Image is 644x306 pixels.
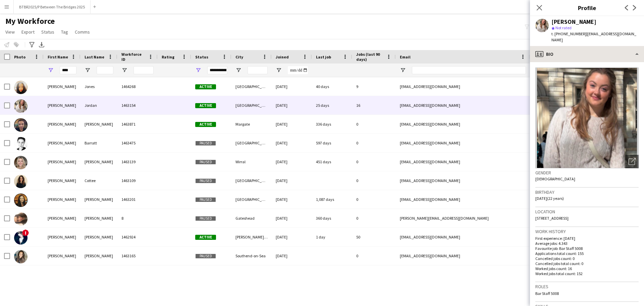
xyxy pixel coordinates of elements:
[352,247,396,265] div: 0
[248,66,268,74] input: City Filter Input
[288,66,308,74] input: Joined Filter Input
[535,251,639,256] p: Applications total count: 155
[312,228,352,246] div: 1 day
[195,67,201,73] button: Open Filter Menu
[356,52,384,62] span: Jobs (last 90 days)
[195,103,216,108] span: Active
[535,216,569,221] span: [STREET_ADDRESS]
[195,122,216,127] span: Active
[535,291,559,296] span: Bar Staff 5008
[80,209,117,227] div: [PERSON_NAME]
[396,190,530,209] div: [EMAIL_ADDRESS][DOMAIN_NAME]
[396,247,530,265] div: [EMAIL_ADDRESS][DOMAIN_NAME]
[535,209,639,215] h3: Location
[231,247,272,265] div: Southend-on-Sea
[44,228,80,246] div: [PERSON_NAME]
[117,209,158,227] div: 8
[14,137,28,150] img: Sarah Barratt
[352,96,396,115] div: 16
[272,77,312,96] div: [DATE]
[272,247,312,265] div: [DATE]
[80,171,117,190] div: Cottee
[272,134,312,152] div: [DATE]
[231,115,272,133] div: Margate
[162,54,174,59] span: Rating
[117,228,158,246] div: 1462924
[235,67,241,73] button: Open Filter Menu
[535,271,639,276] p: Worked jobs total count: 152
[535,189,639,195] h3: Birthday
[352,152,396,171] div: 0
[352,209,396,227] div: 0
[80,247,117,265] div: [PERSON_NAME]
[535,283,639,290] h3: Roles
[44,96,80,115] div: [PERSON_NAME]
[80,134,117,152] div: Barratt
[44,152,80,171] div: [PERSON_NAME]
[3,28,17,36] a: View
[535,241,639,246] p: Average jobs: 4.343
[535,228,639,234] h3: Work history
[80,77,117,96] div: Jones
[14,250,28,263] img: Sarah Webber
[195,254,216,259] span: Paused
[312,152,352,171] div: 451 days
[312,209,352,227] div: 360 days
[231,209,272,227] div: Gateshead
[352,77,396,96] div: 9
[312,77,352,96] div: 40 days
[195,84,216,89] span: Active
[80,190,117,209] div: [PERSON_NAME]
[535,256,639,261] p: Cancelled jobs count: 0
[48,67,54,73] button: Open Filter Menu
[551,31,636,42] span: | [EMAIL_ADDRESS][DOMAIN_NAME]
[44,209,80,227] div: [PERSON_NAME]
[117,171,158,190] div: 1463109
[412,66,526,74] input: Email Filter Input
[195,141,216,146] span: Paused
[231,134,272,152] div: [GEOGRAPHIC_DATA]
[396,171,530,190] div: [EMAIL_ADDRESS][DOMAIN_NAME]
[5,16,55,26] span: My Workforce
[235,54,243,59] span: City
[231,190,272,209] div: [GEOGRAPHIC_DATA]
[535,261,639,266] p: Cancelled jobs total count: 0
[535,176,575,181] span: [DEMOGRAPHIC_DATA]
[14,193,28,207] img: Sarah Petrie
[14,212,28,226] img: Sarah Rhodes
[61,29,68,35] span: Tag
[195,178,216,183] span: Paused
[231,228,272,246] div: [PERSON_NAME] Coldfield
[44,134,80,152] div: [PERSON_NAME]
[530,3,644,12] h3: Profile
[535,68,639,168] img: Crew avatar or photo
[58,28,71,36] a: Tag
[312,134,352,152] div: 597 days
[396,152,530,171] div: [EMAIL_ADDRESS][DOMAIN_NAME]
[400,54,411,59] span: Email
[80,96,117,115] div: Jordan
[352,190,396,209] div: 0
[117,96,158,115] div: 1463154
[396,209,530,227] div: [PERSON_NAME][EMAIL_ADDRESS][DOMAIN_NAME]
[133,66,154,74] input: Workforce ID Filter Input
[117,77,158,96] div: 1464268
[80,115,117,133] div: [PERSON_NAME]
[14,175,28,188] img: Sarah Cottee
[555,25,572,30] span: Not rated
[530,46,644,62] div: Bio
[312,96,352,115] div: 25 days
[231,77,272,96] div: [GEOGRAPHIC_DATA]
[352,115,396,133] div: 0
[312,190,352,209] div: 1,087 days
[195,54,208,59] span: Status
[5,29,15,35] span: View
[195,160,216,165] span: Paused
[396,115,530,133] div: [EMAIL_ADDRESS][DOMAIN_NAME]
[396,228,530,246] div: [EMAIL_ADDRESS][DOMAIN_NAME]
[121,52,146,62] span: Workforce ID
[352,171,396,190] div: 0
[272,96,312,115] div: [DATE]
[117,115,158,133] div: 1463871
[272,115,312,133] div: [DATE]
